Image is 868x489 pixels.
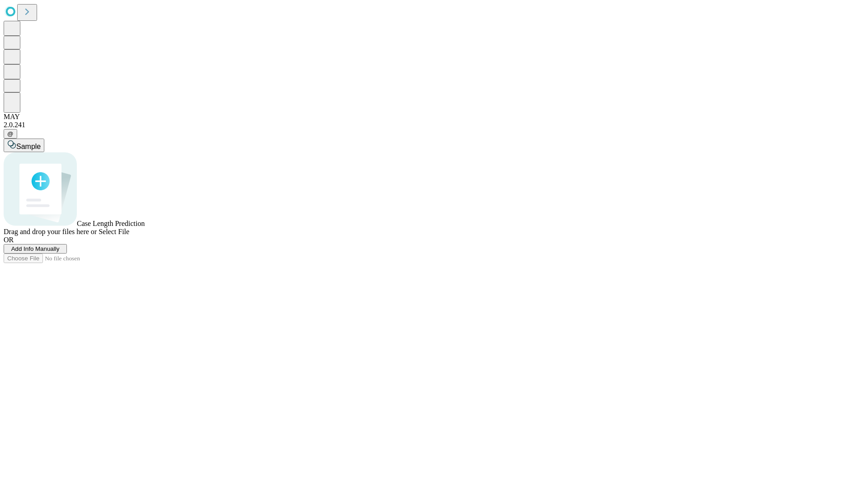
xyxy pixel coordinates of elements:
button: Add Info Manually [4,244,67,254]
span: Drag and drop your files here or [4,228,97,235]
div: 2.0.241 [4,121,864,129]
span: Sample [16,143,41,150]
span: @ [7,130,14,137]
button: @ [4,129,17,139]
span: Case Length Prediction [77,220,145,227]
span: OR [4,236,14,244]
span: Add Info Manually [11,245,60,252]
button: Sample [4,139,44,152]
div: MAY [4,113,864,121]
span: Select File [99,228,129,235]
